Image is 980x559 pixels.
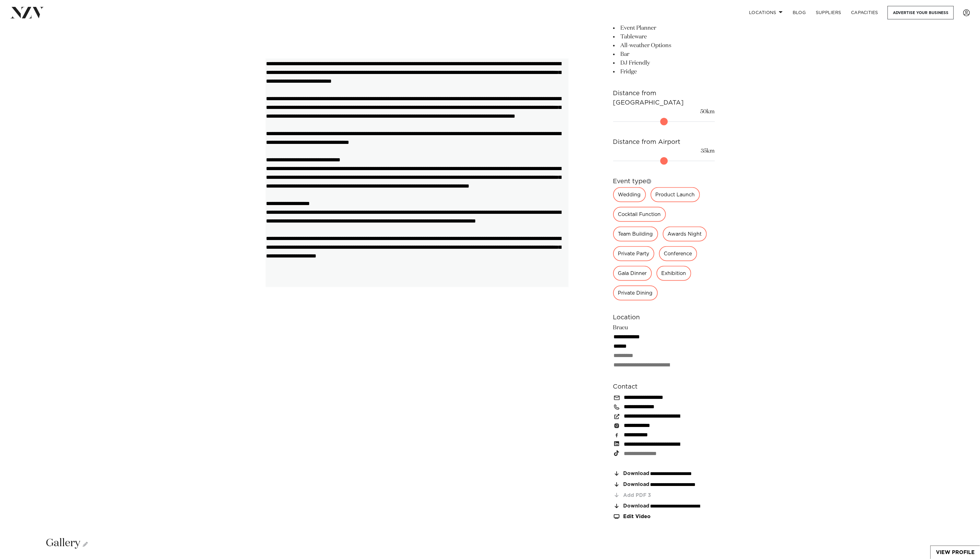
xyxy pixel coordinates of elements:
div: Private Dining [613,286,658,301]
li: Bar [613,50,715,59]
a: SUPPLIERS [811,6,846,19]
li: DJ Friendly [613,59,715,67]
li: All-weather Options [613,41,715,50]
div: Product Launch [651,187,700,202]
a: Edit Video [613,514,715,520]
div: Private Party [613,246,654,261]
div: Awards Night [663,227,707,242]
a: View Profile [931,546,980,559]
div: Exhibition [657,266,691,281]
img: nzv-logo.png [10,7,44,18]
span: Download [623,482,650,488]
h6: Event type [613,177,715,186]
div: Conference [659,246,697,261]
li: Event Planner [613,24,715,32]
h6: Contact [613,382,715,392]
h6: Distance from Airport [613,137,715,147]
div: Team Building [613,227,658,242]
a: Capacities [846,6,884,19]
span: Download [623,471,650,477]
li: Fridge [613,67,715,76]
div: Gala Dinner [613,266,652,281]
div: Wedding [613,187,646,202]
h2: Gallery [46,537,88,551]
h6: Location [613,313,715,322]
a: Add PDF 3 [613,493,715,498]
a: Locations [744,6,788,19]
a: BLOG [788,6,811,19]
li: Tableware [613,32,715,41]
div: Add PDF 3 [623,493,715,498]
output: 50km [701,107,715,116]
span: Download [623,504,650,509]
a: Advertise your business [888,6,954,19]
div: Bracu [613,324,715,370]
div: Cocktail Function [613,207,666,222]
output: 35km [701,147,715,155]
h6: Distance from [GEOGRAPHIC_DATA] [613,89,715,107]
